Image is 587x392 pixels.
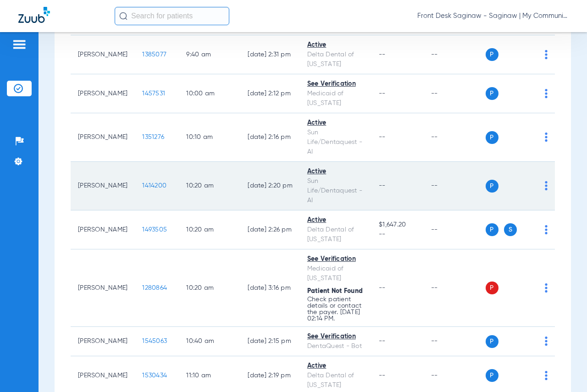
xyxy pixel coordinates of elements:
[486,48,498,61] span: P
[179,74,240,113] td: 10:00 AM
[545,225,548,234] img: group-dot-blue.svg
[142,182,166,189] span: 1414200
[240,249,300,327] td: [DATE] 3:16 PM
[379,51,386,58] span: --
[307,50,364,69] div: Delta Dental of [US_STATE]
[379,230,416,239] span: --
[545,337,548,346] img: group-dot-blue.svg
[119,12,127,20] img: Search Icon
[307,332,364,342] div: See Verification
[307,177,364,205] div: Sun Life/Dentaquest - AI
[486,131,498,144] span: P
[18,7,50,23] img: Zuub Logo
[307,361,364,371] div: Active
[142,90,165,97] span: 1457531
[379,285,386,291] span: --
[424,249,486,327] td: --
[71,210,135,249] td: [PERSON_NAME]
[240,113,300,162] td: [DATE] 2:16 PM
[307,79,364,89] div: See Verification
[379,372,386,379] span: --
[379,134,386,140] span: --
[545,181,548,190] img: group-dot-blue.svg
[417,11,569,21] span: Front Desk Saginaw - Saginaw | My Community Dental Centers
[307,296,364,322] p: Check patient details or contact the payer. [DATE] 02:14 PM.
[115,7,229,25] input: Search for patients
[379,90,386,97] span: --
[486,223,498,236] span: P
[307,167,364,177] div: Active
[71,74,135,113] td: [PERSON_NAME]
[545,133,548,142] img: group-dot-blue.svg
[142,134,164,140] span: 1351276
[307,128,364,157] div: Sun Life/Dentaquest - AI
[504,223,517,236] span: S
[307,264,364,283] div: Medicaid of [US_STATE]
[142,51,166,58] span: 1385077
[240,327,300,356] td: [DATE] 2:15 PM
[179,162,240,210] td: 10:20 AM
[486,87,498,100] span: P
[71,327,135,356] td: [PERSON_NAME]
[541,348,587,392] iframe: Chat Widget
[424,210,486,249] td: --
[424,113,486,162] td: --
[240,74,300,113] td: [DATE] 2:12 PM
[424,74,486,113] td: --
[486,282,498,294] span: P
[545,283,548,293] img: group-dot-blue.svg
[424,162,486,210] td: --
[379,182,386,189] span: --
[424,327,486,356] td: --
[307,89,364,108] div: Medicaid of [US_STATE]
[307,342,364,351] div: DentaQuest - Bot
[142,285,167,291] span: 1280864
[179,210,240,249] td: 10:20 AM
[240,162,300,210] td: [DATE] 2:20 PM
[71,162,135,210] td: [PERSON_NAME]
[379,220,416,230] span: $1,647.20
[240,35,300,74] td: [DATE] 2:31 PM
[486,369,498,382] span: P
[142,372,167,379] span: 1530434
[307,371,364,390] div: Delta Dental of [US_STATE]
[307,254,364,264] div: See Verification
[486,180,498,193] span: P
[142,226,167,233] span: 1493505
[307,225,364,244] div: Delta Dental of [US_STATE]
[142,338,167,344] span: 1545063
[179,327,240,356] td: 10:40 AM
[424,35,486,74] td: --
[379,338,386,344] span: --
[545,89,548,98] img: group-dot-blue.svg
[307,40,364,50] div: Active
[307,288,363,294] span: Patient Not Found
[179,249,240,327] td: 10:20 AM
[545,50,548,59] img: group-dot-blue.svg
[12,39,27,50] img: hamburger-icon
[486,335,498,348] span: P
[307,215,364,225] div: Active
[307,118,364,128] div: Active
[71,249,135,327] td: [PERSON_NAME]
[179,35,240,74] td: 9:40 AM
[240,210,300,249] td: [DATE] 2:26 PM
[179,113,240,162] td: 10:10 AM
[71,35,135,74] td: [PERSON_NAME]
[71,113,135,162] td: [PERSON_NAME]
